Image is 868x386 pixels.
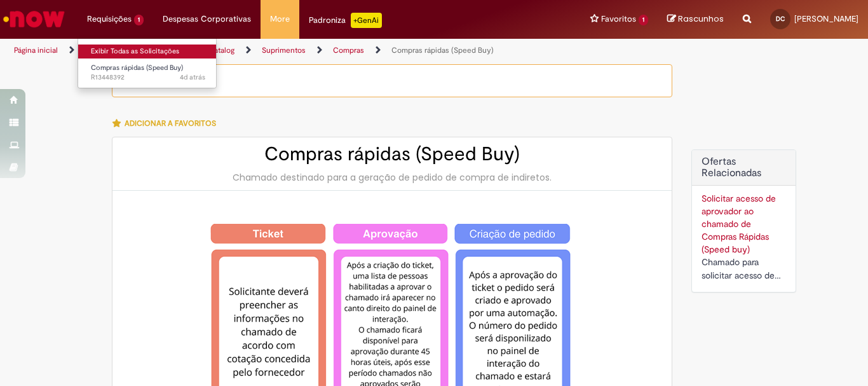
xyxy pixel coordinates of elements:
a: Compras [333,45,364,55]
a: Solicitar acesso de aprovador ao chamado de Compras Rápidas (Speed buy) [702,193,776,255]
span: Despesas Corporativas [163,13,251,25]
ul: Requisições [78,38,217,88]
div: Padroniza [309,13,382,28]
div: Chamado para solicitar acesso de aprovador ao ticket de Speed buy [702,256,786,282]
span: [PERSON_NAME] [794,13,858,24]
button: Adicionar a Favoritos [112,110,223,137]
div: Chamado destinado para a geração de pedido de compra de indiretos. [125,171,659,184]
span: 1 [639,15,648,25]
span: Requisições [87,13,132,25]
span: DC [776,15,785,23]
time: 26/08/2025 13:42:53 [180,72,205,82]
h2: Compras rápidas (Speed Buy) [125,144,659,165]
span: Favoritos [601,13,636,25]
a: Aberto R13448392 : Compras rápidas (Speed Buy) [78,61,218,85]
span: More [270,13,290,25]
a: Exibir Todas as Solicitações [78,45,218,59]
div: Obrigatório um anexo. [112,64,672,97]
div: Ofertas Relacionadas [691,149,796,293]
a: Página inicial [14,45,58,55]
a: Compras rápidas (Speed Buy) [391,45,494,55]
img: ServiceNow [1,6,67,32]
a: Rascunhos [667,13,724,25]
a: Suprimentos [262,45,306,55]
span: Rascunhos [678,13,724,25]
ul: Trilhas de página [10,39,569,62]
span: 1 [134,15,144,25]
p: +GenAi [351,13,382,28]
span: Compras rápidas (Speed Buy) [91,63,183,72]
span: R13448392 [91,72,205,83]
span: 4d atrás [180,72,205,82]
h2: Ofertas Relacionadas [702,156,786,179]
span: Adicionar a Favoritos [125,118,216,128]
